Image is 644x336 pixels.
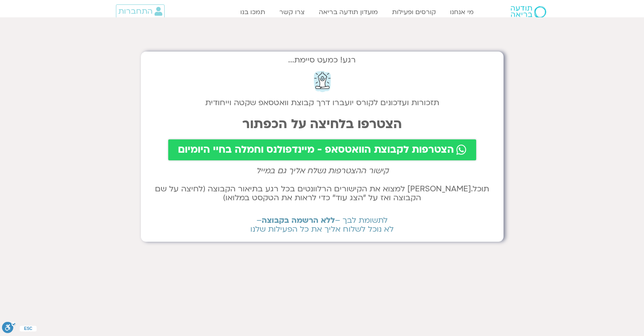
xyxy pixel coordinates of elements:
[315,4,382,20] a: מועדון תודעה בריאה
[446,4,478,20] a: מי אנחנו
[149,166,495,175] h2: קישור ההצטרפות נשלח אליך גם במייל
[118,7,153,16] span: התחברות
[116,4,165,18] a: התחברות
[275,4,309,20] a: צרו קשר
[262,215,335,226] b: ללא הרשמה בקבוצה
[168,139,476,160] a: הצטרפות לקבוצת הוואטסאפ - מיינדפולנס וחמלה בחיי היומיום
[149,185,495,202] h2: תוכל.[PERSON_NAME] למצוא את הקישורים הרלוונטים בכל רגע בתיאור הקבוצה (לחיצה על שם הקבוצה ואז על ״...
[178,144,454,156] span: הצטרפות לקבוצת הוואטסאפ - מיינדפולנס וחמלה בחיי היומיום
[511,6,546,18] img: תודעה בריאה
[149,216,495,234] h2: לתשומת לבך – – לא נוכל לשלוח אליך את כל הפעילות שלנו
[236,4,269,20] a: תמכו בנו
[149,98,495,107] h2: תזכורות ועדכונים לקורס יועברו דרך קבוצת וואטסאפ שקטה וייחודית
[149,117,495,131] h2: הצטרפו בלחיצה על הכפתור
[149,60,495,60] h2: רגע! כמעט סיימת...
[388,4,440,20] a: קורסים ופעילות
